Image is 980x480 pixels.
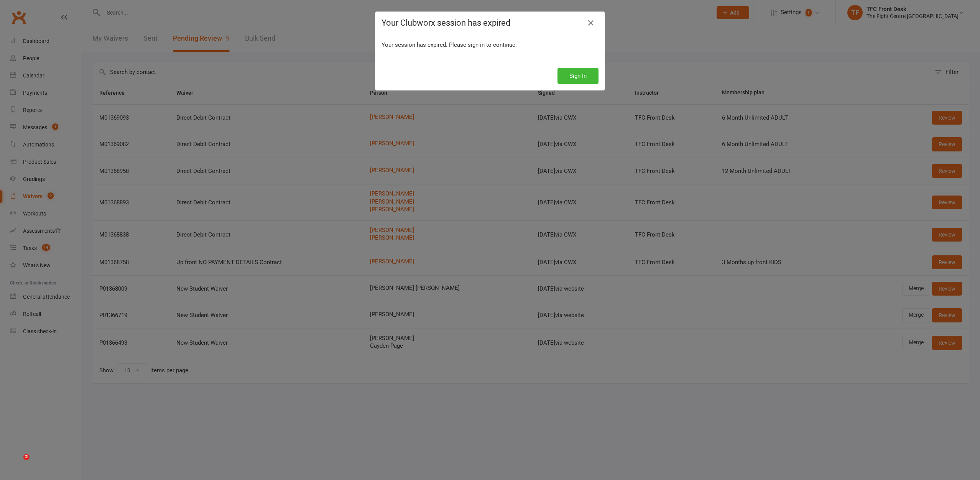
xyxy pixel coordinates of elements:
iframe: Intercom live chat [8,454,26,472]
button: Sign In [557,68,599,84]
a: Close [585,17,597,29]
span: 2 [23,454,30,460]
span: Your session has expired. Please sign in to continue. [381,41,517,48]
h4: Your Clubworx session has expired [381,18,599,28]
